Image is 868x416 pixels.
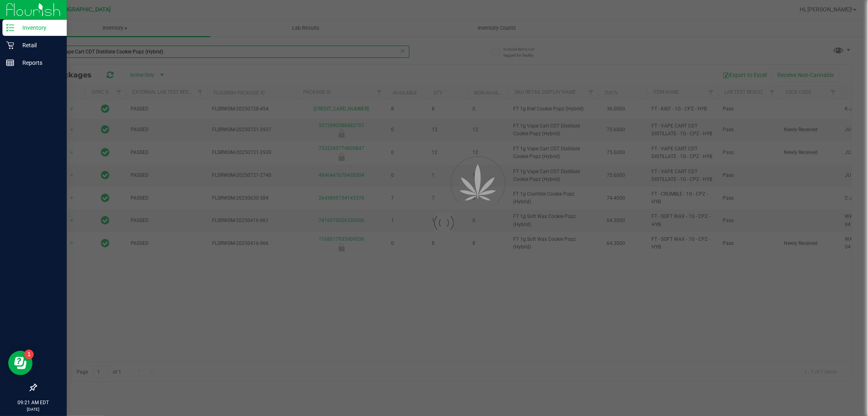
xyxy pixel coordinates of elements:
iframe: Resource center [8,351,33,375]
inline-svg: Reports [6,59,14,67]
p: Inventory [14,23,63,33]
p: Retail [14,40,63,50]
p: Reports [14,58,63,68]
inline-svg: Inventory [6,24,14,32]
iframe: Resource center unread badge [24,350,34,359]
inline-svg: Retail [6,41,14,49]
p: [DATE] [4,406,63,412]
p: 09:21 AM EDT [4,399,63,406]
